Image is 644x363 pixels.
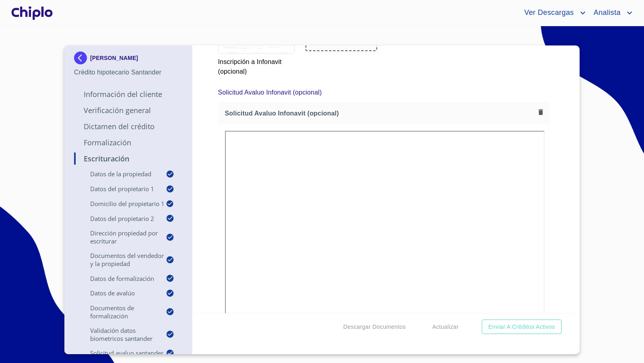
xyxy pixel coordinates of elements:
[588,6,634,19] button: account of current user
[74,68,182,77] p: Crédito hipotecario Santander
[74,349,166,357] p: Solicitud Avaluo Santander
[343,322,406,332] span: Descargar Documentos
[74,289,166,297] p: Datos de Avalúo
[74,89,182,99] p: Información del Cliente
[74,52,90,64] img: Docupass spot blue
[74,138,182,147] p: Formalización
[74,154,182,163] p: Escrituración
[518,6,587,19] button: account of current user
[74,326,166,342] p: Validación Datos Biometricos Santander
[90,55,138,61] p: [PERSON_NAME]
[225,109,535,118] span: Solicitud Avaluo Infonavit (opcional)
[218,54,294,76] p: Inscripción a Infonavit (opcional)
[340,320,409,334] button: Descargar Documentos
[518,6,578,19] span: Ver Descargas
[225,131,545,347] iframe: Solicitud Avaluo Infonavit (opcional)
[74,200,166,208] p: Domicilio del Propietario 1
[429,320,462,334] button: Actualizar
[488,322,555,332] span: Enviar a Créditos Activos
[218,88,322,97] p: Solicitud Avaluo Infonavit (opcional)
[74,304,166,320] p: Documentos de Formalización
[588,6,625,19] span: Analista
[74,185,166,193] p: Datos del propietario 1
[74,170,166,178] p: Datos de la propiedad
[74,105,182,115] p: Verificación General
[74,274,166,283] p: Datos de Formalización
[74,252,166,268] p: Documentos del vendedor y la propiedad
[432,322,458,332] span: Actualizar
[74,214,166,223] p: Datos del propietario 2
[482,320,561,334] button: Enviar a Créditos Activos
[74,52,182,68] div: [PERSON_NAME]
[74,229,166,245] p: Dirección Propiedad por Escriturar
[74,122,182,131] p: Dictamen del Crédito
